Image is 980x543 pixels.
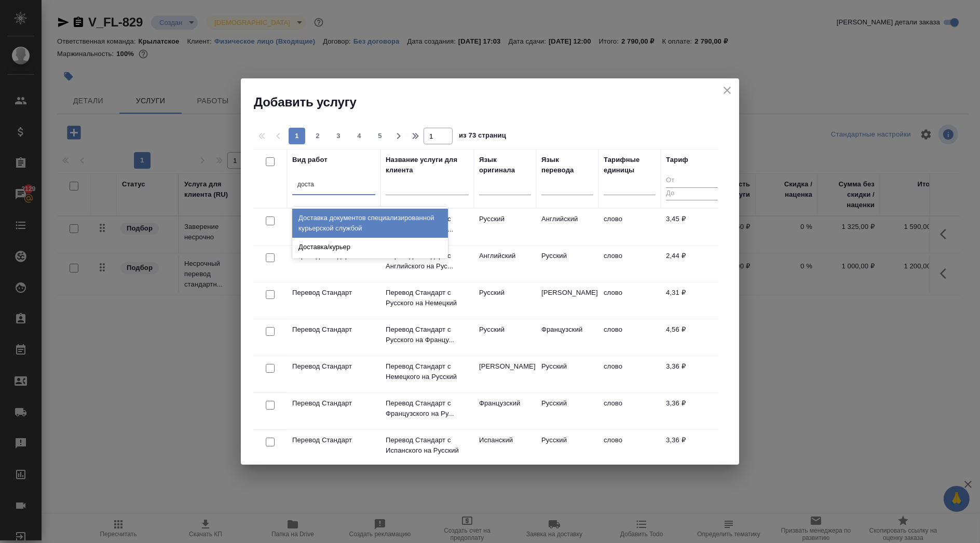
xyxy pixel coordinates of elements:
[386,324,469,345] p: Перевод Стандарт с Русского на Францу...
[330,131,347,141] span: 3
[604,155,656,175] div: Тарифные единицы
[661,356,723,392] td: 3,36 ₽
[474,282,536,319] td: Русский
[661,282,723,319] td: 4,31 ₽
[661,246,723,282] td: 2,44 ₽
[474,246,536,282] td: Английский
[292,361,375,372] p: Перевод Стандарт
[386,155,469,175] div: Название услуги для клиента
[666,155,688,165] div: Тариф
[309,128,326,144] button: 2
[598,209,661,245] td: слово
[254,94,739,111] h2: Добавить услугу
[459,129,506,144] span: из 73 страниц
[536,356,598,392] td: Русский
[292,209,448,238] div: Доставка документов специализированной курьерской службой
[386,361,469,382] p: Перевод Стандарт с Немецкого на Русский
[386,288,469,308] p: Перевод Стандарт с Русского на Немецкий
[666,174,718,187] input: От
[386,435,469,456] p: Перевод Стандарт с Испанского на Русский
[386,398,469,419] p: Перевод Стандарт с Французского на Ру...
[372,131,388,141] span: 5
[598,246,661,282] td: слово
[479,155,531,175] div: Язык оригинала
[536,282,598,319] td: [PERSON_NAME]
[330,128,347,144] button: 3
[292,398,375,409] p: Перевод Стандарт
[292,324,375,335] p: Перевод Стандарт
[474,319,536,356] td: Русский
[474,430,536,466] td: Испанский
[474,393,536,429] td: Французский
[536,319,598,356] td: Французский
[598,356,661,392] td: слово
[666,187,718,200] input: До
[541,155,593,175] div: Язык перевода
[598,319,661,356] td: слово
[351,131,367,141] span: 4
[661,319,723,356] td: 4,56 ₽
[309,131,326,141] span: 2
[719,83,735,98] button: close
[661,209,723,245] td: 3,45 ₽
[474,356,536,392] td: [PERSON_NAME]
[292,155,328,165] div: Вид работ
[292,435,375,445] p: Перевод Стандарт
[536,430,598,466] td: Русский
[474,209,536,245] td: Русский
[292,288,375,298] p: Перевод Стандарт
[661,393,723,429] td: 3,36 ₽
[536,246,598,282] td: Русский
[661,430,723,466] td: 3,36 ₽
[536,209,598,245] td: Английский
[536,393,598,429] td: Русский
[292,238,448,256] div: Доставка/курьер
[598,282,661,319] td: слово
[386,251,469,271] p: Перевод Стандарт с Английского на Рус...
[372,128,388,144] button: 5
[598,430,661,466] td: слово
[598,393,661,429] td: слово
[351,128,367,144] button: 4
